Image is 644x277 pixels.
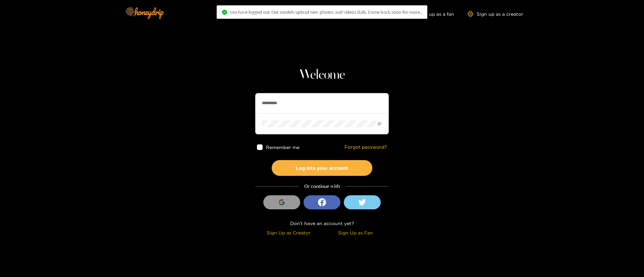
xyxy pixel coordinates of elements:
button: Log into your account [272,160,372,176]
span: eye-invisible [377,122,382,126]
div: Or continue with [255,183,389,190]
span: Remember me [266,145,300,150]
h1: Welcome [255,67,389,83]
a: Sign up as a creator [468,11,523,17]
span: You have logged out. Our models upload new photos and videos daily. Come back soon for more.. [230,9,422,15]
a: Forgot password? [344,144,387,150]
div: Sign Up as Fan [324,229,387,236]
div: Don't have an account yet? [255,219,389,227]
div: Sign Up as Creator [257,229,320,236]
span: check-circle [222,10,227,15]
a: Sign up as a fan [408,11,454,17]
